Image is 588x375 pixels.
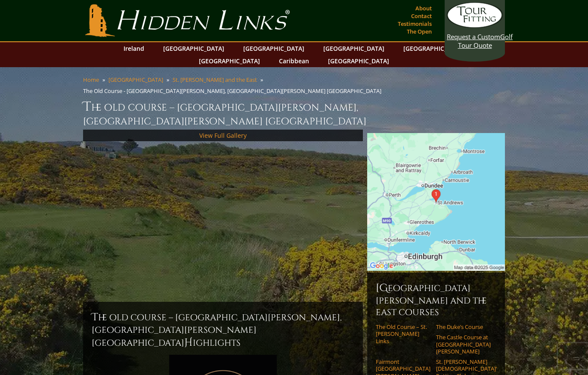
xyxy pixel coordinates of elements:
[119,42,149,55] a: Ireland
[436,323,491,330] a: The Duke’s Course
[376,281,496,318] h6: [GEOGRAPHIC_DATA][PERSON_NAME] and the East Courses
[184,336,193,350] span: H
[275,55,313,67] a: Caribbean
[409,10,434,22] a: Contact
[447,2,503,50] a: Request a CustomGolf Tour Quote
[413,2,434,14] a: About
[367,133,505,271] img: Google Map of St Andrews Links, St Andrews, United Kingdom
[83,98,505,128] h1: The Old Course – [GEOGRAPHIC_DATA][PERSON_NAME], [GEOGRAPHIC_DATA][PERSON_NAME] [GEOGRAPHIC_DATA]
[159,42,229,55] a: [GEOGRAPHIC_DATA]
[376,323,430,344] a: The Old Course – St. [PERSON_NAME] Links
[405,25,434,37] a: The Open
[173,76,257,84] a: St. [PERSON_NAME] and the East
[396,18,434,30] a: Testimonials
[199,131,247,139] a: View Full Gallery
[108,76,163,84] a: [GEOGRAPHIC_DATA]
[324,55,393,67] a: [GEOGRAPHIC_DATA]
[399,42,469,55] a: [GEOGRAPHIC_DATA]
[447,32,500,41] span: Request a Custom
[83,87,385,95] li: The Old Course - [GEOGRAPHIC_DATA][PERSON_NAME], [GEOGRAPHIC_DATA][PERSON_NAME] [GEOGRAPHIC_DATA]
[195,55,264,67] a: [GEOGRAPHIC_DATA]
[83,76,99,84] a: Home
[319,42,389,55] a: [GEOGRAPHIC_DATA]
[92,310,354,350] h2: The Old Course – [GEOGRAPHIC_DATA][PERSON_NAME], [GEOGRAPHIC_DATA][PERSON_NAME] [GEOGRAPHIC_DATA]...
[239,42,309,55] a: [GEOGRAPHIC_DATA]
[436,334,491,355] a: The Castle Course at [GEOGRAPHIC_DATA][PERSON_NAME]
